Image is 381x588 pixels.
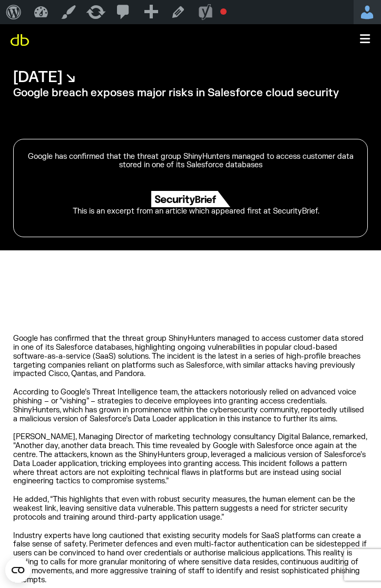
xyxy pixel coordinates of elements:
div: Focus keyphrase not set [220,8,227,15]
h2: Google breach exposes major risks in Salesforce cloud security [13,87,339,99]
button: Open CMP widget [5,557,31,583]
p: He added, “This highlights that even with robust security measures, the human element can be the ... [13,495,368,522]
p: Industry experts have long cautioned that existing security models for SaaS platforms can create ... [13,532,368,585]
a: This is an excerpt from an article which appeared first at SecurityBrief. [27,183,354,224]
p: Google has confirmed that the threat group ShinyHunters managed to access customer data stored in... [13,334,368,379]
p: [PERSON_NAME], Managing Director of marketing technology consultancy Digital Balance, remarked, “... [13,433,368,486]
h1: [DATE] ↘︎ [13,69,75,87]
p: According to Google’s Threat Intelligence team, the attackers notoriously relied on advanced voic... [13,388,368,423]
div: Google has confirmed that the threat group ShinyHunters managed to access customer data stored in... [27,153,354,170]
div: This is an excerpt from an article which appeared first at SecurityBrief. [62,207,319,216]
img: DB logo [11,34,29,46]
iframe: AudioNative ElevenLabs Player [13,263,368,311]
